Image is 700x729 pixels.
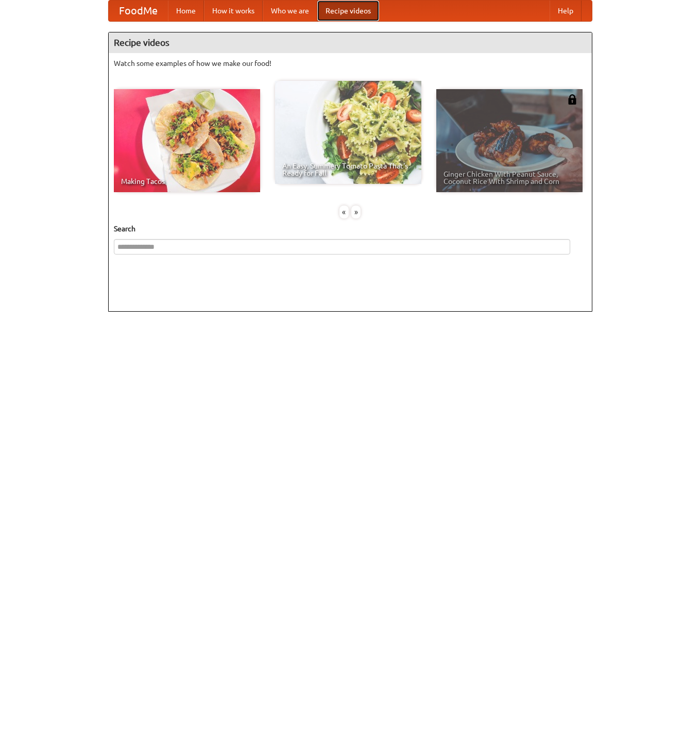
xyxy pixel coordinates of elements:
p: Watch some examples of how we make our food! [114,58,587,69]
a: FoodMe [109,1,168,21]
h4: Recipe videos [109,32,592,53]
div: » [351,206,361,218]
a: Help [550,1,582,21]
a: An Easy, Summery Tomato Pasta That's Ready for Fall [275,81,421,184]
a: Recipe videos [317,1,379,21]
a: How it works [204,1,263,21]
span: Making Tacos [121,178,253,185]
a: Home [168,1,204,21]
a: Who we are [263,1,317,21]
img: 483408.png [567,94,577,105]
a: Making Tacos [114,89,260,192]
div: « [339,206,349,218]
span: An Easy, Summery Tomato Pasta That's Ready for Fall [282,162,414,177]
h5: Search [114,224,587,234]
